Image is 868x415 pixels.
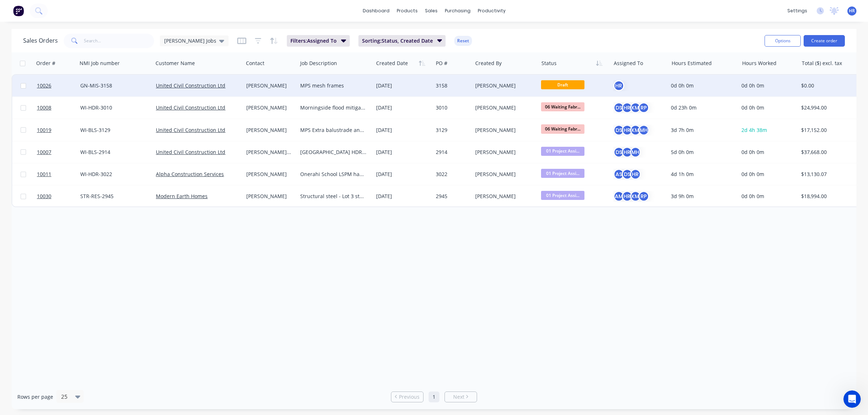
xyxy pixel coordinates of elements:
[630,191,641,202] div: KM
[474,5,509,16] div: productivity
[671,149,732,156] div: 5d 0h 0m
[156,127,225,133] a: United Civil Construction Ltd
[80,60,120,67] div: NMI Job number
[671,104,732,111] div: 0d 23h 0m
[80,127,147,134] div: WI-BLS-3129
[638,191,649,202] div: RP
[391,393,423,401] a: Previous page
[164,37,216,44] span: [PERSON_NAME] Jobs
[613,102,649,113] button: DSHRKMRP
[376,171,430,178] div: [DATE]
[849,8,855,14] span: HR
[376,193,430,200] div: [DATE]
[300,60,337,67] div: Job Description
[742,60,776,67] div: Hours Worked
[445,393,477,401] a: Next page
[37,75,80,97] a: 10026
[622,102,633,113] div: HR
[436,104,468,111] div: 3010
[802,60,842,67] div: Total ($) excl. tax
[246,127,292,134] div: [PERSON_NAME]
[436,60,447,67] div: PO #
[436,171,468,178] div: 3022
[393,5,421,16] div: products
[741,82,764,89] span: 0d 0h 0m
[37,163,80,185] a: 10011
[613,80,624,91] button: HR
[37,97,80,119] a: 10008
[37,104,51,111] span: 10008
[23,37,58,44] h1: Sales Orders
[156,82,225,89] a: United Civil Construction Ltd
[638,125,649,136] div: MH
[541,124,584,133] span: 06 Waiting Fabr...
[613,125,624,136] div: DS
[454,36,472,46] button: Reset
[672,60,712,67] div: Hours Estimated
[741,104,764,111] span: 0d 0h 0m
[613,191,624,202] div: AM
[376,149,430,156] div: [DATE]
[541,169,584,178] span: 01 Project Assi...
[300,82,367,89] div: MPS mesh frames
[290,37,337,44] span: Filters: Assigned To
[630,125,641,136] div: KM
[475,60,502,67] div: Created By
[436,193,468,200] div: 2945
[541,60,557,67] div: Status
[80,82,147,89] div: GN-MIS-3158
[376,60,408,67] div: Created Date
[613,147,641,158] button: DSHRMH
[630,102,641,113] div: KM
[741,149,764,155] span: 0d 0h 0m
[613,102,624,113] div: DS
[37,141,80,163] a: 10007
[80,193,147,200] div: STR-RES-2945
[436,127,468,134] div: 3129
[541,80,584,89] span: Draft
[388,392,480,402] ul: Pagination
[300,127,367,134] div: MPS Extra balustrade and gates
[37,171,51,178] span: 10011
[613,169,641,180] button: ASDSHR
[436,149,468,156] div: 2914
[630,169,641,180] div: HR
[36,60,55,67] div: Order #
[376,82,430,89] div: [DATE]
[475,104,532,111] div: [PERSON_NAME]
[436,82,468,89] div: 3158
[359,5,393,16] a: dashboard
[475,171,532,178] div: [PERSON_NAME]
[784,5,811,16] div: settings
[671,82,732,89] div: 0d 0h 0m
[37,127,51,134] span: 10019
[300,171,367,178] div: Onerahi School LSPM handrails
[765,35,801,47] button: Options
[613,125,649,136] button: DSHRKMMH
[246,60,264,67] div: Contact
[358,35,446,47] button: Sorting:Status, Created Date
[37,82,51,89] span: 10026
[843,390,861,408] iframe: Intercom live chat
[671,171,732,178] div: 4d 1h 0m
[741,127,767,133] span: 2d 4h 38m
[541,102,584,111] span: 06 Waiting Fabr...
[453,393,464,401] span: Next
[475,193,532,200] div: [PERSON_NAME]
[37,149,51,156] span: 10007
[84,34,154,48] input: Search...
[80,104,147,111] div: WI-HDR-3010
[622,191,633,202] div: HR
[17,393,53,401] span: Rows per page
[622,169,633,180] div: DS
[80,149,147,156] div: WI-BLS-2914
[429,392,439,402] a: Page 1 is your current page
[300,149,367,156] div: [GEOGRAPHIC_DATA] HDR and Supports
[638,102,649,113] div: RP
[741,193,764,200] span: 0d 0h 0m
[541,191,584,200] span: 01 Project Assi...
[37,119,80,141] a: 10019
[671,127,732,134] div: 3d 7h 0m
[804,35,845,47] button: Create order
